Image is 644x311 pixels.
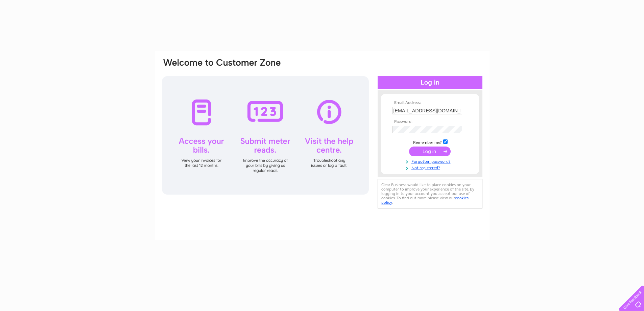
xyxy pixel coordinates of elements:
a: cookies policy [381,196,469,205]
a: Not registered? [392,164,469,171]
th: Password: [391,119,469,124]
div: Clear Business would like to place cookies on your computer to improve your experience of the sit... [378,179,482,208]
td: Remember me? [391,138,469,145]
a: Forgotten password? [392,158,469,164]
th: Email Address: [391,101,469,105]
input: Submit [409,147,451,156]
